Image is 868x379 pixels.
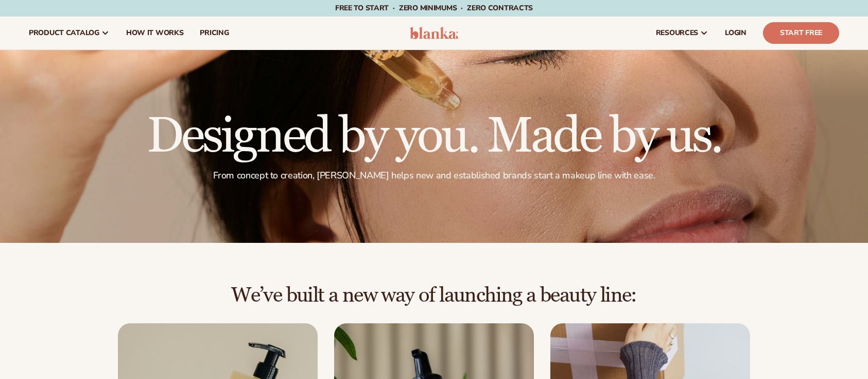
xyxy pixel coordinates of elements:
span: How It Works [126,29,184,37]
span: resources [656,29,698,37]
span: Free to start · ZERO minimums · ZERO contracts [335,3,533,13]
span: pricing [200,29,229,37]
a: product catalog [21,17,118,50]
h1: Designed by you. Made by us. [147,112,722,161]
a: LOGIN [717,17,755,50]
img: logo [410,27,459,39]
h2: We’ve built a new way of launching a beauty line: [29,284,839,307]
a: How It Works [118,17,192,50]
a: Start Free [763,22,839,44]
p: From concept to creation, [PERSON_NAME] helps new and established brands start a makeup line with... [147,170,722,182]
a: resources [648,17,717,50]
span: LOGIN [725,29,747,37]
span: product catalog [29,29,99,37]
a: pricing [192,17,237,50]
